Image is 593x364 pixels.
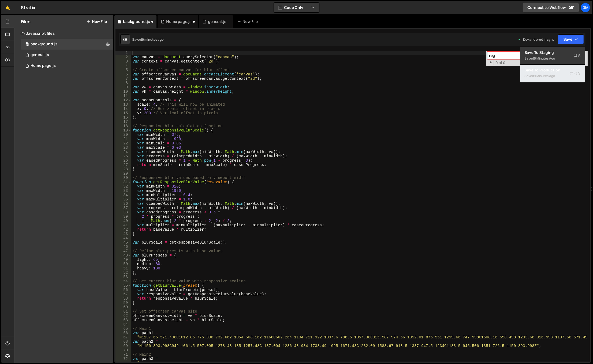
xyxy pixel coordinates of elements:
[115,107,131,111] div: 14
[115,223,131,227] div: 41
[115,318,131,322] div: 63
[115,68,131,72] div: 5
[115,102,131,107] div: 13
[520,47,585,82] div: Code Only
[30,42,57,47] div: background.js
[524,55,581,62] div: Saved
[21,50,113,60] div: 16575/45802.js
[115,64,131,68] div: 4
[487,52,555,60] input: Search for
[237,19,260,24] div: New File
[558,34,584,44] button: Save
[115,314,131,318] div: 62
[123,19,150,24] div: background.js
[21,4,35,11] div: Stratix
[534,74,555,78] div: 9 minutes ago
[115,137,131,141] div: 21
[115,266,131,271] div: 51
[21,39,113,50] div: 16575/45066.js
[115,81,131,85] div: 8
[21,19,30,25] h2: Files
[115,124,131,128] div: 18
[115,94,131,98] div: 11
[115,154,131,158] div: 25
[87,19,107,24] button: New File
[115,111,131,115] div: 15
[115,335,131,339] div: 67
[115,206,131,210] div: 37
[115,189,131,193] div: 33
[115,271,131,275] div: 52
[115,85,131,89] div: 9
[518,37,554,42] div: Dev and prod in sync
[115,167,131,171] div: 28
[115,327,131,331] div: 65
[115,145,131,150] div: 23
[115,184,131,189] div: 32
[581,3,590,12] a: Dm
[115,322,131,327] div: 64
[115,249,131,253] div: 47
[115,51,131,55] div: 1
[115,197,131,202] div: 35
[115,331,131,335] div: 66
[570,71,581,76] span: S
[115,305,131,309] div: 60
[115,55,131,59] div: 2
[115,262,131,266] div: 50
[115,344,131,348] div: 69
[208,19,227,24] div: general.js
[115,72,131,77] div: 6
[524,50,581,55] div: Save to Staging
[115,98,131,102] div: 12
[493,61,507,65] span: 0 of 0
[523,3,579,12] a: Connect to Webflow
[115,357,131,361] div: 72
[115,232,131,236] div: 43
[115,245,131,249] div: 46
[115,77,131,81] div: 7
[115,133,131,137] div: 20
[115,120,131,124] div: 17
[115,176,131,180] div: 30
[274,3,319,12] button: Code Only
[115,171,131,176] div: 29
[524,67,581,73] div: Save to Production
[30,53,49,57] div: general.js
[115,193,131,197] div: 34
[30,63,56,68] div: Home page.js
[115,339,131,344] div: 68
[115,292,131,296] div: 57
[520,65,585,82] button: Save to ProductionS Saved9 minutes ago
[142,37,163,42] div: 9 minutes ago
[115,283,131,288] div: 55
[115,258,131,262] div: 49
[574,53,581,58] span: S
[534,56,555,61] div: 9 minutes ago
[25,43,29,47] span: 0
[115,309,131,314] div: 61
[1,1,14,14] a: 🤙
[115,141,131,145] div: 22
[115,240,131,245] div: 45
[21,60,113,71] div: 16575/45977.js
[115,150,131,154] div: 24
[115,219,131,223] div: 40
[115,279,131,283] div: 54
[115,296,131,301] div: 58
[115,180,131,184] div: 31
[115,115,131,120] div: 16
[132,37,163,42] div: Saved
[115,275,131,279] div: 53
[115,301,131,305] div: 59
[115,202,131,206] div: 36
[488,60,493,65] span: Toggle Replace mode
[520,47,585,65] button: Save to StagingS Saved9 minutes ago
[115,158,131,163] div: 26
[166,19,192,24] div: Home page.js
[115,288,131,292] div: 56
[115,128,131,133] div: 19
[115,253,131,258] div: 48
[115,236,131,240] div: 44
